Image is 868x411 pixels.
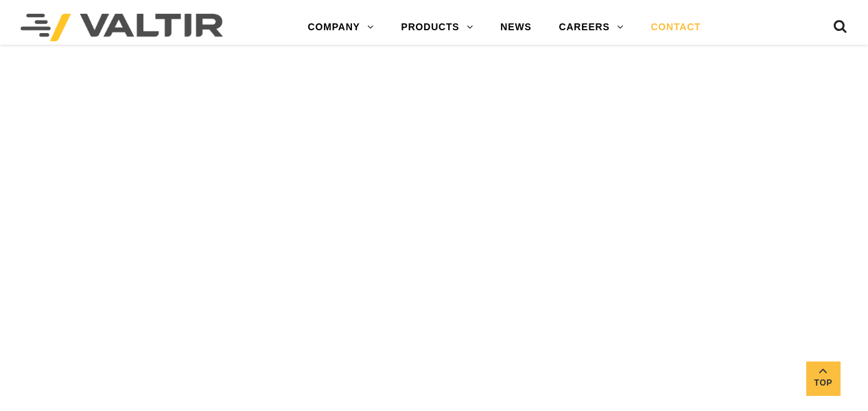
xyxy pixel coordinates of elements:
[806,362,841,396] a: Top
[388,14,487,41] a: PRODUCTS
[486,14,545,41] a: NEWS
[21,14,223,41] img: Valtir
[637,14,714,41] a: CONTACT
[294,14,388,41] a: COMPANY
[546,14,637,41] a: CAREERS
[806,375,841,391] span: Top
